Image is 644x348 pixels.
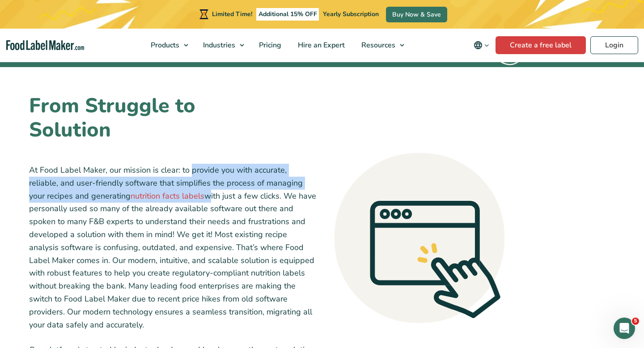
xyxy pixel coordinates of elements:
[353,29,409,62] a: Resources
[467,36,496,54] button: Change language
[256,40,282,50] span: Pricing
[632,318,639,325] span: 5
[590,36,638,54] a: Login
[256,8,319,21] span: Additional 15% OFF
[148,40,180,50] span: Products
[29,94,258,142] h2: From Struggle to Solution
[212,10,252,18] span: Limited Time!
[614,318,635,339] iframe: Intercom live chat
[295,40,346,50] span: Hire an Expert
[290,29,351,62] a: Hire an Expert
[131,191,204,201] a: nutrition facts labels
[29,164,317,331] p: At Food Label Maker, our mission is clear: to provide you with accurate, reliable, and user-frien...
[386,7,447,22] a: Buy Now & Save
[323,10,379,18] span: Yearly Subscription
[200,40,236,50] span: Industries
[195,29,249,62] a: Industries
[359,40,396,50] span: Resources
[251,29,288,62] a: Pricing
[335,153,504,323] img: A graphic drawing of a computer search page is on a grey circle. A graphic drawing of a hand is p...
[496,36,586,54] a: Create a free label
[6,40,84,51] a: Food Label Maker homepage
[143,29,193,62] a: Products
